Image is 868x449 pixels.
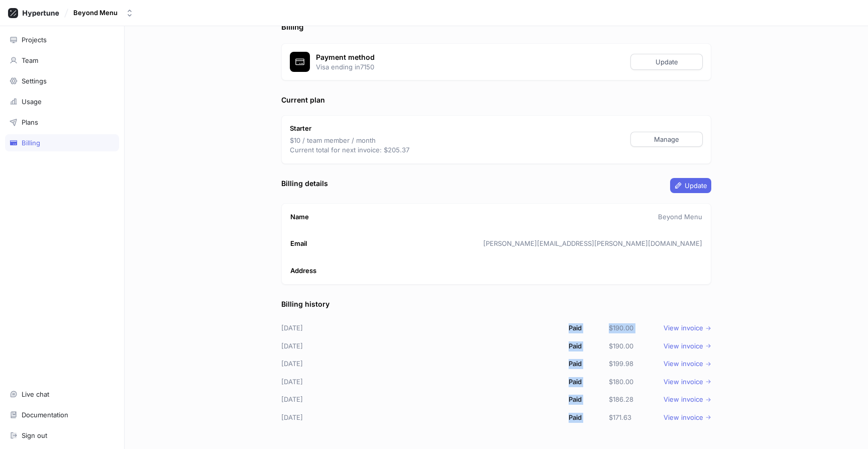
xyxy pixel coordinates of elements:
[73,9,118,17] div: Beyond Menu
[664,323,711,333] a: View invoice
[609,395,633,405] p: $186.28
[569,359,582,369] p: Paid
[664,413,711,423] a: View invoice
[656,59,678,65] span: Update
[670,178,711,193] button: Update
[22,118,38,126] div: Plans
[664,341,711,351] a: View invoice
[281,377,303,387] p: [DATE]
[281,22,711,33] p: Billing
[22,77,47,85] div: Settings
[290,136,409,155] p: $10 / team member / month Current total for next invoice: $205.37
[69,5,138,21] button: Beyond Menu
[316,52,624,62] p: Payment method
[22,98,42,106] div: Usage
[569,395,582,405] p: Paid
[281,95,711,105] p: Current plan
[630,132,703,147] button: Manage
[281,178,328,193] p: Billing details
[290,212,309,222] p: Name
[290,266,316,276] p: Address
[22,36,47,44] div: Projects
[5,72,119,89] a: Settings
[316,62,624,72] p: Visa ending in 7150
[22,411,68,419] div: Documentation
[290,239,307,249] p: Email
[5,52,119,69] a: Team
[5,406,119,423] a: Documentation
[569,413,582,423] p: Paid
[281,359,303,369] p: [DATE]
[609,323,633,333] p: $190.00
[22,390,49,398] div: Live chat
[685,183,707,189] span: Update
[5,31,119,48] a: Projects
[569,341,582,351] p: Paid
[609,377,633,387] p: $180.00
[5,114,119,131] a: Plans
[290,124,409,134] p: Starter
[483,239,702,249] p: [PERSON_NAME][EMAIL_ADDRESS][PERSON_NAME][DOMAIN_NAME]
[281,323,303,333] p: [DATE]
[281,299,711,309] p: Billing history
[281,395,303,405] p: [DATE]
[609,413,631,423] p: $171.63
[22,56,38,64] div: Team
[569,377,582,387] p: Paid
[630,54,703,70] button: Update
[609,341,633,351] p: $190.00
[569,323,582,333] p: Paid
[281,413,303,423] p: [DATE]
[281,341,303,351] p: [DATE]
[664,377,711,387] a: View invoice
[609,359,633,369] p: $199.98
[5,93,119,110] a: Usage
[658,212,702,222] p: Beyond Menu
[664,359,711,369] a: View invoice
[5,134,119,151] a: Billing
[22,139,40,147] div: Billing
[22,431,47,439] div: Sign out
[654,136,679,142] span: Manage
[664,395,711,405] a: View invoice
